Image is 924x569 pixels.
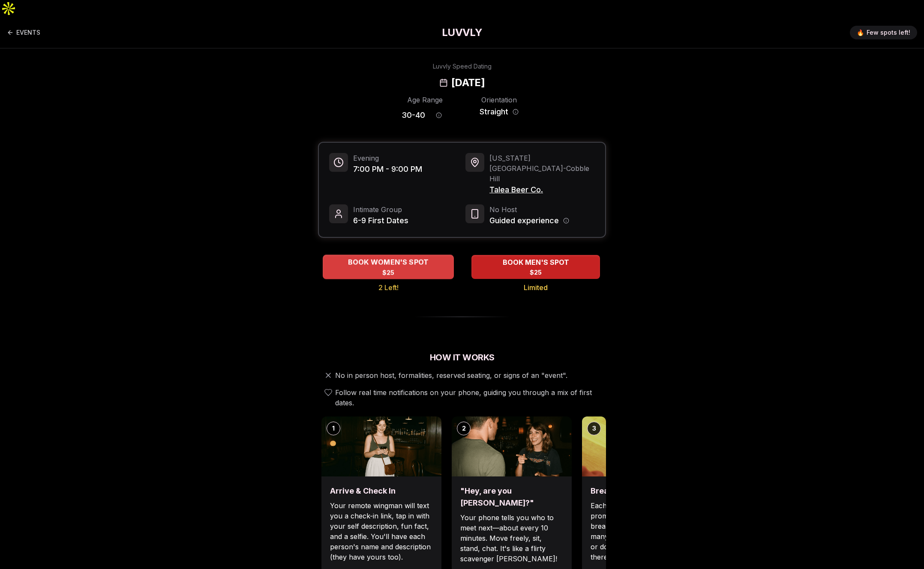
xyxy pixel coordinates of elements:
[489,184,595,196] span: Talea Beer Co.
[429,106,448,125] button: Age range information
[524,282,548,293] span: Limited
[327,422,340,435] div: 1
[489,215,559,227] span: Guided experience
[318,351,606,363] h2: How It Works
[402,95,448,105] div: Age Range
[867,28,910,37] span: Few spots left!
[457,422,471,435] div: 2
[489,153,595,184] span: [US_STATE][GEOGRAPHIC_DATA] - Cobble Hill
[330,485,433,497] h3: Arrive & Check In
[476,95,522,105] div: Orientation
[501,257,571,267] span: BOOK MEN'S SPOT
[489,204,569,215] span: No Host
[480,106,508,118] span: Straight
[460,485,563,509] h3: "Hey, are you [PERSON_NAME]?"
[471,255,600,279] button: BOOK MEN'S SPOT - Limited
[591,500,693,562] p: Each date will have new convo prompts on screen to help break the ice. Cycle through as many as y...
[857,28,864,37] span: 🔥
[7,24,40,41] a: Back to events
[353,153,422,163] span: Evening
[460,512,563,564] p: Your phone tells you who to meet next—about every 10 minutes. Move freely, sit, stand, chat. It's...
[452,416,572,476] img: "Hey, are you Max?"
[321,416,441,476] img: Arrive & Check In
[382,268,395,277] span: $25
[513,109,519,115] button: Orientation information
[582,416,702,476] img: Break the ice with prompts
[323,255,454,279] button: BOOK WOMEN'S SPOT - 2 Left!
[591,485,693,497] h3: Break the ice with prompts
[433,62,492,71] div: Luvvly Speed Dating
[442,26,482,39] a: LUVVLY
[402,109,425,121] span: 30 - 40
[353,163,422,175] span: 7:00 PM - 9:00 PM
[335,370,567,380] span: No in person host, formalities, reserved seating, or signs of an "event".
[353,204,408,215] span: Intimate Group
[451,76,485,90] h2: [DATE]
[335,387,603,408] span: Follow real time notifications on your phone, guiding you through a mix of first dates.
[353,215,408,227] span: 6-9 First Dates
[563,218,569,224] button: Host information
[330,500,433,562] p: Your remote wingman will text you a check-in link, tap in with your self description, fun fact, a...
[530,268,542,277] span: $25
[378,282,399,293] span: 2 Left!
[346,257,431,267] span: BOOK WOMEN'S SPOT
[587,422,601,435] div: 3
